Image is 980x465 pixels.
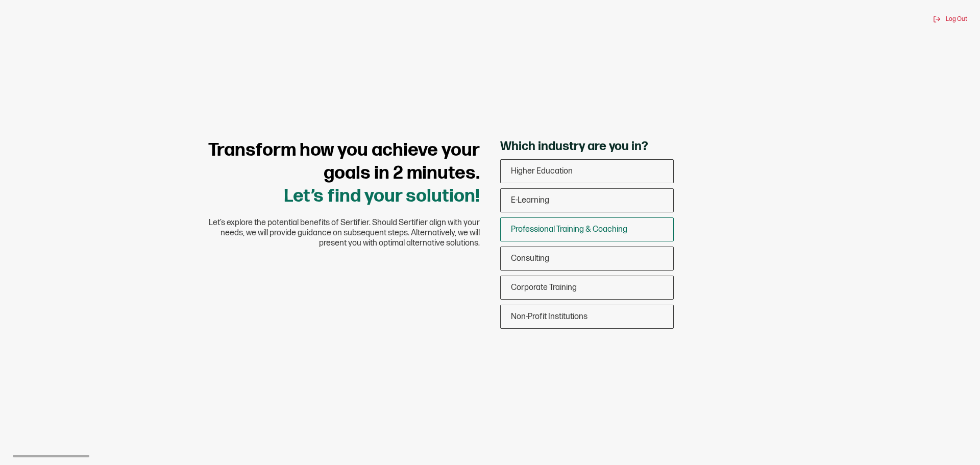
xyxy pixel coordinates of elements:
span: Consulting [511,254,549,263]
span: E-Learning [511,195,549,205]
span: Corporate Training [511,283,577,292]
span: Transform how you achieve your goals in 2 minutes. [208,139,480,184]
span: Log Out [946,15,967,23]
h1: Let’s find your solution! [194,139,480,208]
span: Which industry are you in? [500,139,648,154]
span: Non-Profit Institutions [511,312,587,322]
span: Let’s explore the potential benefits of Sertifier. Should Sertifier align with your needs, we wil... [194,218,480,249]
span: Professional Training & Coaching [511,225,627,234]
iframe: Chat Widget [929,416,980,465]
span: Higher Education [511,166,573,176]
